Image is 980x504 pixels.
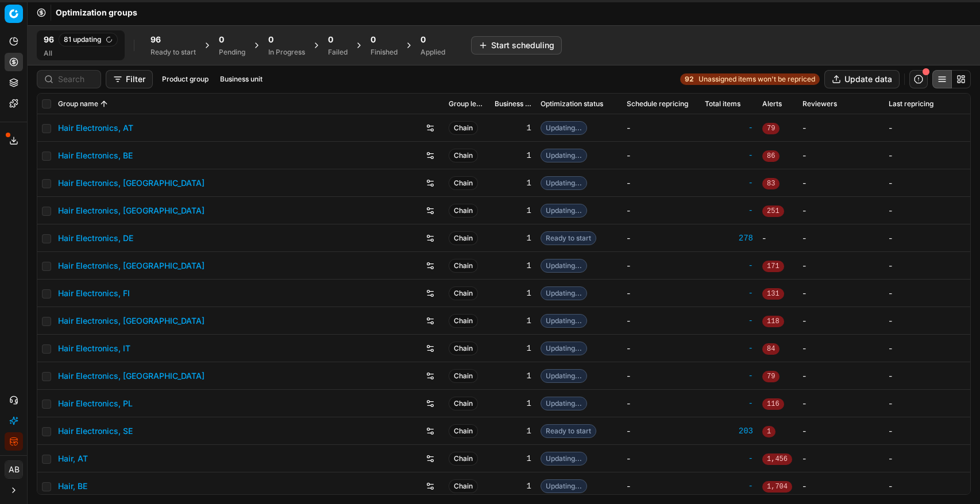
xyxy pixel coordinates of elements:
[495,453,531,464] div: 1
[56,7,137,18] nav: breadcrumb
[541,286,587,300] span: Updating...
[705,260,753,272] a: -
[798,197,884,224] td: -
[884,280,970,307] td: -
[798,142,884,169] td: -
[705,205,753,216] a: -
[622,252,700,280] td: -
[541,424,596,438] span: Ready to start
[884,169,970,197] td: -
[541,452,587,466] span: Updating...
[541,121,587,135] span: Updating...
[798,417,884,445] td: -
[762,288,784,300] span: 131
[884,472,970,500] td: -
[219,48,245,57] div: Pending
[622,142,700,169] td: -
[151,48,196,57] div: Ready to start
[884,142,970,169] td: -
[449,231,478,245] span: Chain
[762,371,780,382] span: 79
[705,232,753,244] div: 278
[151,34,161,45] span: 96
[622,114,700,142] td: -
[705,425,753,437] a: 203
[798,169,884,197] td: -
[884,445,970,472] td: -
[884,114,970,142] td: -
[58,288,130,299] a: Hair Electronics, FI
[541,99,603,108] span: Optimization status
[106,70,153,88] button: Filter
[889,99,933,108] span: Last repricing
[798,114,884,142] td: -
[705,453,753,464] div: -
[495,343,531,354] div: 1
[798,252,884,280] td: -
[495,480,531,492] div: 1
[328,34,333,45] span: 0
[495,398,531,409] div: 1
[762,316,784,327] span: 118
[420,48,445,57] div: Applied
[541,369,587,383] span: Updating...
[824,70,900,88] button: Update data
[622,224,700,252] td: -
[58,398,133,409] a: Hair Electronics, PL
[495,370,531,382] div: 1
[541,149,587,162] span: Updating...
[44,34,54,45] span: 96
[541,259,587,273] span: Updating...
[449,314,478,328] span: Chain
[802,99,837,108] span: Reviewers
[622,197,700,224] td: -
[541,314,587,328] span: Updating...
[762,343,780,355] span: 84
[705,122,753,134] a: -
[58,425,133,437] a: Hair Electronics, SE
[705,398,753,409] a: -
[58,260,205,272] a: Hair Electronics, [GEOGRAPHIC_DATA]
[98,98,110,110] button: Sorted by Group name ascending
[798,335,884,362] td: -
[58,343,130,354] a: Hair Electronics, IT
[622,362,700,390] td: -
[762,426,775,437] span: 1
[58,315,205,327] a: Hair Electronics, [GEOGRAPHIC_DATA]
[371,34,376,45] span: 0
[495,122,531,134] div: 1
[705,315,753,327] a: -
[44,49,118,58] div: All
[705,288,753,299] a: -
[449,121,478,135] span: Chain
[495,260,531,272] div: 1
[495,315,531,327] div: 1
[495,425,531,437] div: 1
[622,472,700,500] td: -
[762,398,784,410] span: 116
[798,445,884,472] td: -
[705,480,753,492] a: -
[58,480,87,492] a: Hair, BE
[884,362,970,390] td: -
[59,33,118,46] span: 81 updating
[798,390,884,417] td: -
[328,48,348,57] div: Failed
[699,75,815,84] span: Unassigned items won't be repriced
[449,397,478,410] span: Chain
[705,177,753,189] a: -
[219,34,224,45] span: 0
[268,34,273,45] span: 0
[762,206,784,217] span: 251
[798,307,884,335] td: -
[56,7,137,18] span: Optimization groups
[449,452,478,466] span: Chain
[58,177,205,189] a: Hair Electronics, [GEOGRAPHIC_DATA]
[5,461,22,478] span: AB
